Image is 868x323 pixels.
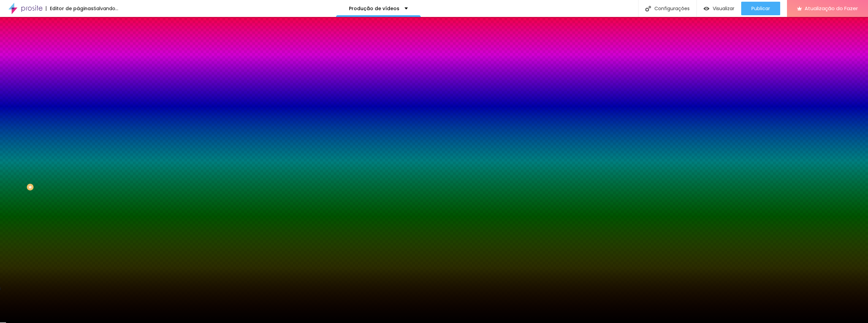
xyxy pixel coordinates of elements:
[654,5,690,12] font: Configurações
[645,6,651,12] img: Ícone
[713,5,734,12] font: Visualizar
[50,5,94,12] font: Editor de páginas
[94,6,118,11] div: Salvando...
[805,5,858,12] font: Atualização do Fazer
[741,2,780,15] button: Publicar
[697,2,741,15] button: Visualizar
[349,5,399,12] font: Produção de vídeos
[751,5,770,12] font: Publicar
[704,6,709,12] img: view-1.svg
